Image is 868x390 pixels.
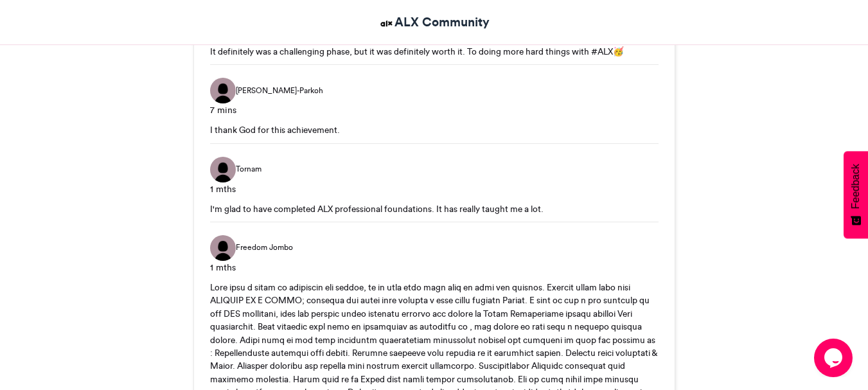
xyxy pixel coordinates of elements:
div: It definitely was a challenging phase, but it was definitely worth it. To doing more hard things ... [210,45,659,58]
div: 7 mins [210,103,659,117]
div: I thank God for this achievement. [210,123,659,136]
span: [PERSON_NAME]-Parkoh [236,85,323,96]
img: Joseph [210,78,236,103]
iframe: chat widget [814,339,855,377]
span: Tornam [236,163,261,175]
img: Freedom [210,235,236,261]
div: 1 mths [210,182,659,196]
a: ALX Community [378,13,490,31]
img: ALX Community [378,15,394,31]
button: Feedback - Show survey [844,151,868,238]
div: 1 mths [210,261,659,274]
img: Tornam [210,157,236,182]
span: Freedom Jombo [236,242,293,253]
span: Feedback [850,164,862,209]
div: I'm glad to have completed ALX professional foundations. It has really taught me a lot. [210,202,659,215]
